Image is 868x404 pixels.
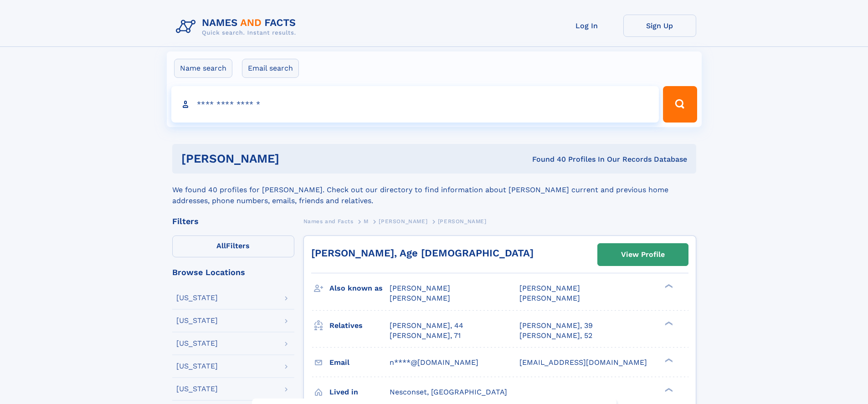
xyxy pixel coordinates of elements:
[519,294,580,302] span: [PERSON_NAME]
[176,294,218,302] div: [US_STATE]
[364,218,369,225] span: M
[176,317,218,324] div: [US_STATE]
[379,215,427,227] a: [PERSON_NAME]
[438,218,487,225] span: [PERSON_NAME]
[364,215,369,227] a: M
[329,355,390,370] h3: Email
[598,244,688,266] a: View Profile
[390,284,450,292] span: [PERSON_NAME]
[329,384,390,400] h3: Lived in
[390,388,507,396] span: Nesconset, [GEOGRAPHIC_DATA]
[242,59,299,78] label: Email search
[519,284,580,292] span: [PERSON_NAME]
[663,283,673,289] div: ❯
[172,174,696,206] div: We found 40 profiles for [PERSON_NAME]. Check out our directory to find information about [PERSON...
[623,15,696,37] a: Sign Up
[519,321,593,331] a: [PERSON_NAME], 39
[176,385,218,393] div: [US_STATE]
[172,217,294,225] div: Filters
[663,357,673,363] div: ❯
[663,320,673,326] div: ❯
[663,86,697,123] button: Search Button
[379,218,427,225] span: [PERSON_NAME]
[663,387,673,393] div: ❯
[174,59,232,78] label: Name search
[172,268,294,276] div: Browse Locations
[311,247,534,259] a: [PERSON_NAME], Age [DEMOGRAPHIC_DATA]
[519,331,592,341] a: [PERSON_NAME], 52
[303,215,354,227] a: Names and Facts
[181,153,406,164] h1: [PERSON_NAME]
[390,321,463,331] a: [PERSON_NAME], 44
[550,15,623,37] a: Log In
[171,86,659,123] input: search input
[406,154,687,164] div: Found 40 Profiles In Our Records Database
[216,241,226,250] span: All
[176,363,218,370] div: [US_STATE]
[172,235,294,257] label: Filters
[390,294,450,302] span: [PERSON_NAME]
[329,281,390,296] h3: Also known as
[390,331,461,341] a: [PERSON_NAME], 71
[519,358,647,367] span: [EMAIL_ADDRESS][DOMAIN_NAME]
[329,318,390,333] h3: Relatives
[172,15,303,39] img: Logo Names and Facts
[176,340,218,347] div: [US_STATE]
[621,244,665,265] div: View Profile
